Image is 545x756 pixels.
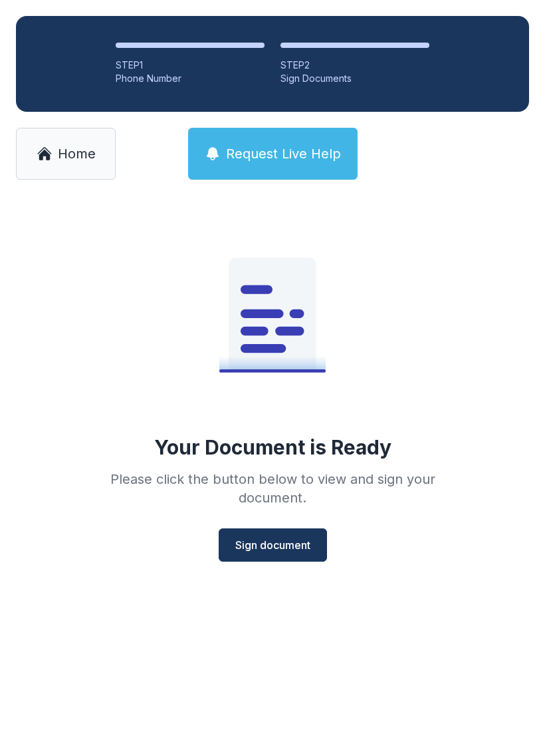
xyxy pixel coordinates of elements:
[235,537,310,553] span: Sign document
[81,470,464,507] div: Please click the button below to view and sign your document.
[154,435,391,459] div: Your Document is Ready
[58,144,96,163] span: Home
[280,72,429,85] div: Sign Documents
[116,59,265,72] div: STEP 1
[116,72,265,85] div: Phone Number
[280,59,429,72] div: STEP 2
[226,144,341,163] span: Request Live Help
